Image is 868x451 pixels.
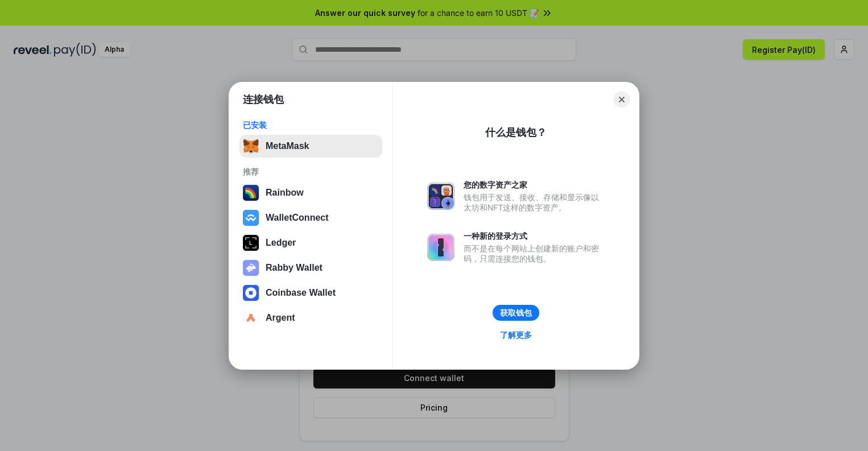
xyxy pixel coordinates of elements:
div: 一种新的登录方式 [464,231,605,241]
button: Close [614,92,630,107]
button: 获取钱包 [493,305,539,321]
button: Argent [239,307,382,329]
div: Rabby Wallet [266,263,323,273]
img: svg+xml,%3Csvg%20xmlns%3D%22http%3A%2F%2Fwww.w3.org%2F2000%2Fsvg%22%20fill%3D%22none%22%20viewBox... [243,260,259,276]
a: 了解更多 [493,328,539,342]
h1: 连接钱包 [243,93,284,106]
button: WalletConnect [239,206,382,229]
div: Ledger [266,238,296,248]
img: svg+xml,%3Csvg%20width%3D%2228%22%20height%3D%2228%22%20viewBox%3D%220%200%2028%2028%22%20fill%3D... [243,285,259,301]
img: svg+xml,%3Csvg%20fill%3D%22none%22%20height%3D%2233%22%20viewBox%3D%220%200%2035%2033%22%20width%... [243,138,259,154]
div: 钱包用于发送、接收、存储和显示像以太坊和NFT这样的数字资产。 [464,192,605,213]
button: Coinbase Wallet [239,282,382,304]
button: Ledger [239,231,382,254]
div: 已安装 [243,120,379,130]
img: svg+xml,%3Csvg%20width%3D%2228%22%20height%3D%2228%22%20viewBox%3D%220%200%2028%2028%22%20fill%3D... [243,210,259,226]
div: 了解更多 [500,330,532,340]
button: Rabby Wallet [239,256,382,279]
div: 而不是在每个网站上创建新的账户和密码，只需连接您的钱包。 [464,243,605,264]
div: Rainbow [266,188,304,198]
div: Coinbase Wallet [266,288,336,298]
div: Argent [266,313,295,323]
img: svg+xml,%3Csvg%20xmlns%3D%22http%3A%2F%2Fwww.w3.org%2F2000%2Fsvg%22%20width%3D%2228%22%20height%3... [243,235,259,251]
div: 您的数字资产之家 [464,180,605,190]
img: svg+xml,%3Csvg%20width%3D%2228%22%20height%3D%2228%22%20viewBox%3D%220%200%2028%2028%22%20fill%3D... [243,310,259,326]
img: svg+xml,%3Csvg%20xmlns%3D%22http%3A%2F%2Fwww.w3.org%2F2000%2Fsvg%22%20fill%3D%22none%22%20viewBox... [427,183,454,210]
img: svg+xml,%3Csvg%20width%3D%22120%22%20height%3D%22120%22%20viewBox%3D%220%200%20120%20120%22%20fil... [243,185,259,201]
div: MetaMask [266,141,309,151]
div: 什么是钱包？ [485,126,547,139]
button: MetaMask [239,135,382,158]
div: WalletConnect [266,213,329,223]
div: 推荐 [243,167,379,177]
button: Rainbow [239,181,382,204]
div: 获取钱包 [500,308,532,318]
img: svg+xml,%3Csvg%20xmlns%3D%22http%3A%2F%2Fwww.w3.org%2F2000%2Fsvg%22%20fill%3D%22none%22%20viewBox... [427,234,454,261]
